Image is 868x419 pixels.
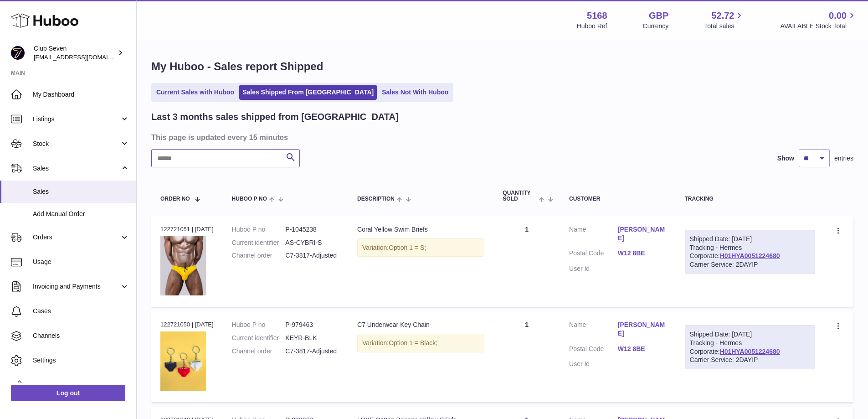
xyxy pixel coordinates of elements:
a: [PERSON_NAME] [618,225,667,243]
a: 0.00 AVAILABLE Stock Total [780,10,857,31]
a: 52.72 Total sales [704,10,745,31]
span: Huboo P no [232,196,267,202]
h1: My Huboo - Sales report Shipped [151,59,853,74]
a: [PERSON_NAME] [618,321,667,338]
div: Customer [569,196,666,202]
dt: Channel order [232,347,286,356]
a: W12 8BE [618,249,667,258]
span: Returns [33,381,129,389]
dt: Current identifier [232,334,286,342]
div: Tracking - Hermes Corporate: [685,325,815,370]
img: info@wearclubseven.com [11,46,25,60]
div: Huboo Ref [577,22,607,31]
div: Carrier Service: 2DAYIP [690,260,810,269]
dd: AS-CYBRI-S [285,238,339,247]
label: Show [777,154,794,163]
a: H01HYA0051224680 [720,348,780,355]
dt: Postal Code [569,345,618,356]
span: Settings [33,356,129,365]
a: Sales Not With Huboo [379,85,452,100]
span: Invoicing and Payments [33,282,120,291]
span: Option 1 = S; [389,244,426,251]
span: Usage [33,258,129,266]
dt: User Id [569,264,618,273]
div: Tracking [685,196,815,202]
span: Add Manual Order [33,210,129,218]
h3: This page is updated every 15 minutes [151,132,851,142]
img: Mens_Speedo_swim_briefs_with_drawstring_waist_18.webp [160,236,206,295]
span: Sales [33,164,120,173]
div: Variation: [357,238,484,257]
span: Sales [33,187,129,196]
span: Quantity Sold [503,190,536,202]
span: 52.72 [711,10,734,22]
div: Variation: [357,334,484,352]
dd: P-1045238 [285,225,339,234]
dt: Current identifier [232,238,286,247]
span: AVAILABLE Stock Total [780,22,857,31]
img: UnderwearKeyChain.webp [160,331,206,391]
span: Option 1 = Black; [389,339,437,347]
a: H01HYA0051224680 [720,252,780,259]
span: entries [834,154,853,163]
span: My Dashboard [33,90,129,99]
h2: Last 3 months sales shipped from [GEOGRAPHIC_DATA] [151,111,399,123]
td: 1 [493,216,560,307]
div: Carrier Service: 2DAYIP [690,356,810,364]
div: Shipped Date: [DATE] [690,330,810,339]
div: Coral Yellow Swim Briefs [357,225,484,234]
span: Description [357,196,395,202]
td: 1 [493,311,560,402]
a: Sales Shipped From [GEOGRAPHIC_DATA] [239,85,377,100]
span: Orders [33,233,120,242]
div: 122721051 | [DATE] [160,225,214,233]
dd: C7-3817-Adjusted [285,251,339,260]
dd: C7-3817-Adjusted [285,347,339,356]
span: Total sales [704,22,745,31]
a: Log out [11,385,125,401]
dt: Name [569,321,618,340]
strong: 5168 [587,10,607,22]
dd: P-979463 [285,321,339,329]
div: Currency [643,22,669,31]
div: Shipped Date: [DATE] [690,235,810,243]
dt: Huboo P no [232,321,286,329]
div: Club Seven [34,44,116,62]
span: Order No [160,196,190,202]
a: Current Sales with Huboo [153,85,237,100]
div: Tracking - Hermes Corporate: [685,230,815,274]
span: [EMAIL_ADDRESS][DOMAIN_NAME] [34,53,134,61]
dt: Postal Code [569,249,618,260]
a: W12 8BE [618,345,667,353]
span: Channels [33,331,129,340]
dt: Channel order [232,251,286,260]
dd: KEYR-BLK [285,334,339,342]
div: C7 Underwear Key Chain [357,321,484,329]
dt: Huboo P no [232,225,286,234]
span: Listings [33,115,120,124]
div: 122721050 | [DATE] [160,321,214,329]
span: Cases [33,307,129,316]
span: Stock [33,140,120,148]
dt: Name [569,225,618,245]
strong: GBP [649,10,668,22]
dt: User Id [569,360,618,368]
span: 0.00 [829,10,847,22]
